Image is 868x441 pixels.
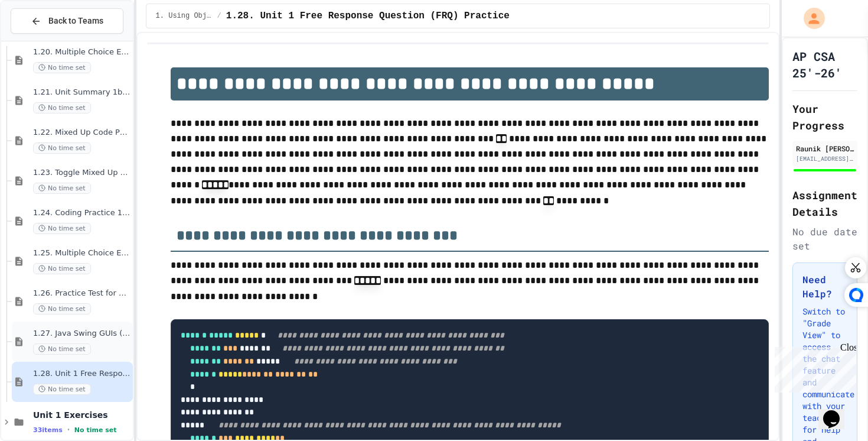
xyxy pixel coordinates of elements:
div: Raunik [PERSON_NAME] [796,143,854,154]
span: • [67,425,70,434]
h1: AP CSA 25'-26' [792,48,857,81]
iframe: chat widget [818,394,856,429]
span: No time set [33,263,91,274]
h3: Need Help? [802,273,847,301]
span: 1.24. Coding Practice 1b (1.7-1.15) [33,208,130,218]
iframe: chat widget [770,342,856,393]
span: No time set [74,426,117,434]
span: 33 items [33,426,63,434]
span: 1.22. Mixed Up Code Practice 1b (1.7-1.15) [33,128,130,138]
div: [EMAIL_ADDRESS][DOMAIN_NAME] [796,154,854,163]
span: 1.25. Multiple Choice Exercises for Unit 1b (1.9-1.15) [33,248,130,258]
span: No time set [33,102,91,114]
span: No time set [33,142,91,154]
span: No time set [33,303,91,314]
span: 1.23. Toggle Mixed Up or Write Code Practice 1b (1.7-1.15) [33,168,130,178]
div: No due date set [792,225,857,253]
button: Back to Teams [11,8,123,34]
h2: Assignment Details [792,187,857,220]
span: / [217,11,221,21]
span: 1.21. Unit Summary 1b (1.7-1.15) [33,87,130,98]
span: No time set [33,62,91,73]
span: 1.27. Java Swing GUIs (optional) [33,329,130,339]
span: 1. Using Objects and Methods [156,11,213,21]
span: No time set [33,183,91,194]
div: My Account [791,5,828,32]
span: 1.20. Multiple Choice Exercises for Unit 1a (1.1-1.6) [33,47,130,57]
span: No time set [33,223,91,234]
div: Chat with us now!Close [5,5,81,75]
h2: Your Progress [792,100,857,134]
span: 1.26. Practice Test for Objects (1.12-1.14) [33,288,130,299]
span: No time set [33,343,91,355]
span: Unit 1 Exercises [33,410,130,420]
span: Back to Teams [48,15,103,27]
span: 1.28. Unit 1 Free Response Question (FRQ) Practice [33,369,130,379]
span: 1.28. Unit 1 Free Response Question (FRQ) Practice [226,9,510,23]
span: No time set [33,384,91,395]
